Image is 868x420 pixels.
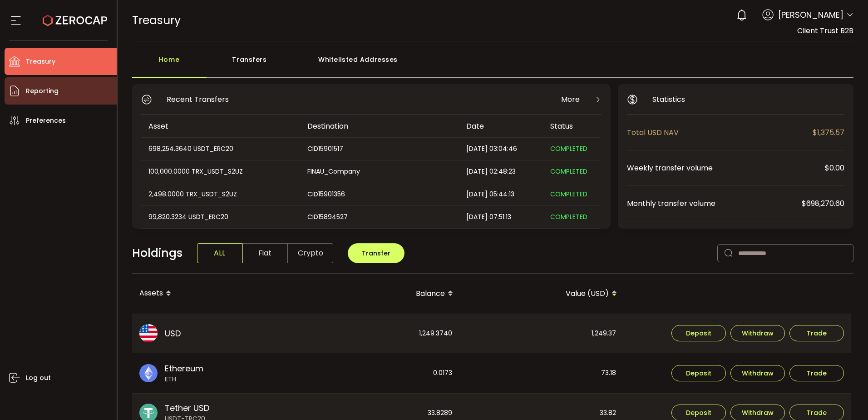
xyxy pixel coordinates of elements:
button: Trade [789,365,844,381]
span: Tether USD [165,402,209,414]
span: Trade [807,410,827,416]
img: eth_portfolio.svg [139,364,158,382]
span: More [561,94,580,105]
span: Withdraw [742,330,774,336]
div: Status [543,121,600,131]
span: Ethereum [165,362,203,375]
div: Balance [296,286,460,301]
span: $698,270.60 [802,198,844,209]
div: Value (USD) [460,286,624,301]
span: COMPLETED [550,167,587,176]
span: Treasury [26,55,55,68]
span: [PERSON_NAME] [778,9,843,21]
span: COMPLETED [550,212,587,221]
div: 0.0173 [296,353,459,393]
span: Monthly transfer volume [627,198,802,209]
span: $0.00 [825,162,844,174]
span: ETH [165,375,203,384]
span: Transfer [362,249,390,258]
span: Deposit [686,370,711,376]
span: Recent Transfers [167,94,229,105]
div: FINAU_Company [300,166,458,177]
div: 1,249.37 [460,314,623,353]
div: Assets [132,286,296,301]
div: [DATE] 05:44:13 [459,189,543,200]
div: 1,249.3740 [296,314,459,353]
div: Whitelisted Addresses [293,50,424,78]
span: Trade [807,370,827,376]
span: Treasury [132,12,181,28]
div: 99,820.3234 USDT_ERC20 [141,212,299,222]
div: CID15901356 [300,189,458,200]
div: Asset [141,121,300,131]
span: Withdraw [742,370,774,376]
span: USD [165,327,181,340]
span: Holdings [132,245,182,262]
span: Deposit [686,410,711,416]
span: Log out [26,371,51,385]
span: Trade [807,330,827,336]
span: Weekly transfer volume [627,162,825,174]
span: Total USD NAV [627,127,813,138]
div: [DATE] 07:51:13 [459,212,543,222]
div: [DATE] 03:04:46 [459,144,543,154]
span: COMPLETED [550,190,587,199]
button: Withdraw [730,365,785,381]
div: 100,000.0000 TRX_USDT_S2UZ [141,166,299,177]
button: Deposit [671,325,726,341]
div: Date [459,121,543,131]
span: Fiat [242,243,288,263]
span: COMPLETED [550,144,587,153]
div: 73.18 [460,353,623,393]
span: ALL [197,243,242,263]
button: Transfer [348,243,404,263]
div: 698,254.3640 USDT_ERC20 [141,144,299,154]
span: Reporting [26,85,59,98]
span: Preferences [26,114,66,127]
div: Transfers [207,50,293,78]
img: usd_portfolio.svg [139,324,158,342]
div: Destination [300,121,459,131]
div: CID15901517 [300,144,458,154]
span: Deposit [686,330,711,336]
button: Deposit [671,365,726,381]
iframe: Chat Widget [823,376,868,420]
span: Statistics [652,94,685,105]
span: Client Trust B2B [797,25,853,36]
div: [DATE] 02:48:23 [459,166,543,177]
button: Withdraw [730,325,785,341]
div: 2,498.0000 TRX_USDT_S2UZ [141,189,299,200]
div: Home [132,50,207,78]
div: CID15894527 [300,212,458,222]
span: Crypto [288,243,333,263]
span: Withdraw [742,410,774,416]
button: Trade [789,325,844,341]
span: $1,375.57 [813,127,844,138]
